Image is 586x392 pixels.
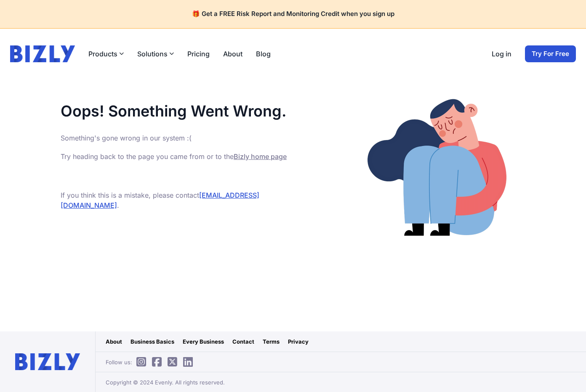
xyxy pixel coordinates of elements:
[61,103,293,119] h1: Oops! Something Went Wrong.
[232,337,254,346] a: Contact
[106,358,197,366] span: Follow us:
[106,378,225,387] span: Copyright © 2024 Evenly. All rights reserved.
[61,151,293,162] p: Try heading back to the page you came from or to the
[256,49,271,59] a: Blog
[61,133,293,143] p: Something's gone wrong in our system :(
[234,152,287,161] a: Bizly home page
[183,337,224,346] a: Every Business
[223,49,242,59] a: About
[131,337,174,346] a: Business Basics
[137,49,174,59] button: Solutions
[492,49,511,59] a: Log in
[263,337,280,346] a: Terms
[525,45,576,62] a: Try For Free
[61,190,293,210] p: If you think this is a mistake, please contact .
[88,49,124,59] button: Products
[187,49,210,59] a: Pricing
[288,337,309,346] a: Privacy
[106,337,122,346] a: About
[61,191,259,209] a: [EMAIL_ADDRESS][DOMAIN_NAME]
[10,10,576,18] h4: 🎁 Get a FREE Risk Report and Monitoring Credit when you sign up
